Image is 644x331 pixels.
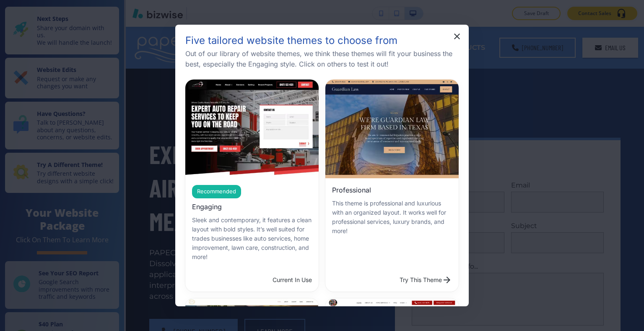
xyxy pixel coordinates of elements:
[192,202,222,212] h6: Engaging
[192,187,241,196] span: Recommended
[185,35,397,47] h5: Five tailored website themes to choose from
[396,272,455,288] button: Professional ThemeProfessionalThis theme is professional and luxurious with an organized layout. ...
[192,216,312,262] p: Sleek and contemporary, it features a clean layout with bold styles. It’s well suited for trades ...
[332,199,452,236] p: This theme is professional and luxurious with an organized layout. It works well for professional...
[332,185,371,195] h6: Professional
[185,49,459,69] h6: Out of our library of website themes, we think these themes will fit your business the best, espe...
